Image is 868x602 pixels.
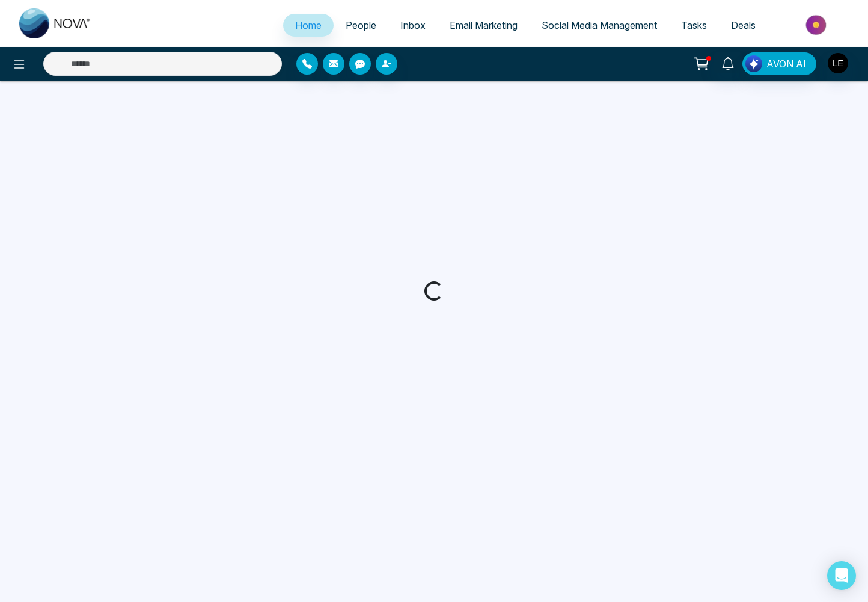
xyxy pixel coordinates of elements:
a: Inbox [388,14,438,37]
img: Lead Flow [745,55,762,72]
span: Email Marketing [450,19,518,31]
img: Market-place.gif [774,11,861,38]
div: Open Intercom Messenger [827,561,856,590]
a: Social Media Management [530,14,669,37]
img: Nova CRM Logo [19,8,91,38]
a: Deals [719,14,768,37]
a: People [334,14,388,37]
span: Tasks [681,19,707,31]
span: Home [295,19,322,31]
img: User Avatar [828,53,848,73]
span: Deals [731,19,756,31]
span: Inbox [400,19,426,31]
button: AVON AI [742,52,816,75]
a: Tasks [669,14,719,37]
a: Home [283,14,334,37]
a: Email Marketing [438,14,530,37]
span: Social Media Management [542,19,657,31]
span: People [346,19,376,31]
span: AVON AI [766,57,806,71]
